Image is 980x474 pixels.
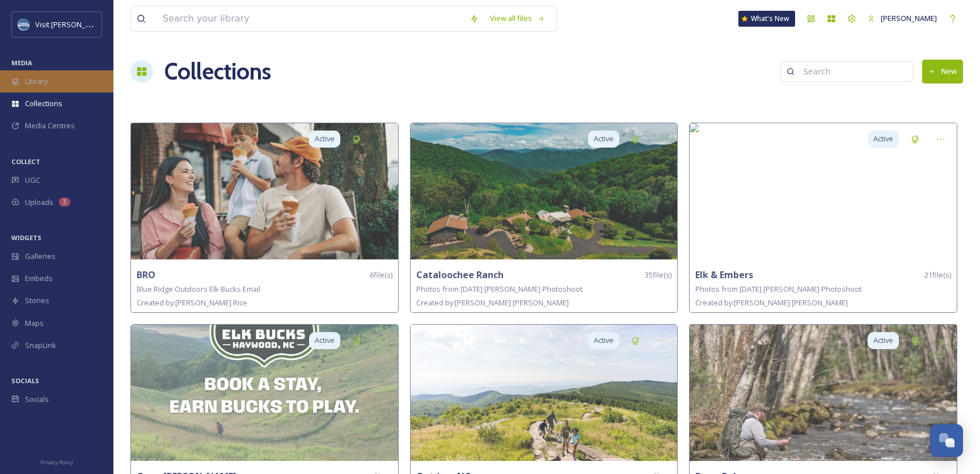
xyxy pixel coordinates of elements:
img: bd1bc025-a6f4-4b7a-8f16-1bad748e72a0.jpg [131,123,398,259]
span: Socials [25,394,49,405]
span: Embeds [25,273,53,284]
span: Stories [25,295,49,306]
span: Maps [25,318,44,329]
span: WIDGETS [11,233,41,242]
span: Active [873,133,893,144]
span: Galleries [25,251,56,262]
strong: Elk & Embers [695,269,753,281]
span: Photos from [DATE] [PERSON_NAME] Photoshoot [695,284,861,294]
span: Active [594,133,614,144]
button: Open Chat [930,424,963,457]
input: Search [797,60,907,83]
span: Blue Ridge Outdoors Elk Bucks Email [137,284,260,294]
button: New [922,60,963,83]
span: [PERSON_NAME] [881,13,937,23]
a: View all files [484,7,551,30]
img: None [690,123,957,259]
span: SnapLink [25,340,56,351]
img: a16115df-dd9b-4f07-9f79-f1c5842a76ee.jpg [411,123,678,259]
span: Active [594,335,614,346]
img: 78d58c4c-5b44-4b89-9ef6-8c2674192521.jpg [131,325,398,461]
span: Uploads [25,197,53,208]
strong: BRO [137,269,155,281]
span: Created by: [PERSON_NAME] [PERSON_NAME] [695,297,848,308]
span: Collections [25,98,62,109]
a: Privacy Policy [40,455,73,468]
img: images.png [18,19,29,30]
span: Active [873,335,893,346]
img: b551117f-cd49-4b89-b659-564d665f0c21.jpg [411,325,678,461]
span: 6 file(s) [370,270,392,280]
span: Created by: [PERSON_NAME] [PERSON_NAME] [416,297,569,308]
span: MEDIA [11,58,32,67]
span: COLLECT [11,157,40,166]
span: UGC [25,175,40,186]
span: Library [25,76,48,87]
span: Visit [PERSON_NAME] [35,19,107,30]
img: 61bd1e44-9a0a-4571-a629-adbfe8e2bbae.jpg [690,325,957,461]
strong: Cataloochee Ranch [416,269,504,281]
a: [PERSON_NAME] [862,7,943,30]
a: What's New [738,11,795,27]
input: Search your library [157,6,464,31]
span: 35 file(s) [645,270,671,280]
span: Media Centres [25,120,75,131]
span: Privacy Policy [40,459,73,466]
a: Collections [164,54,271,89]
span: 21 file(s) [924,270,951,280]
span: Photos from [DATE] [PERSON_NAME] Photoshoot [416,284,582,294]
span: Created by: [PERSON_NAME] Rice [137,297,247,308]
span: Active [315,133,335,144]
span: SOCIALS [11,376,39,385]
div: 1 [59,198,70,207]
span: Active [315,335,335,346]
